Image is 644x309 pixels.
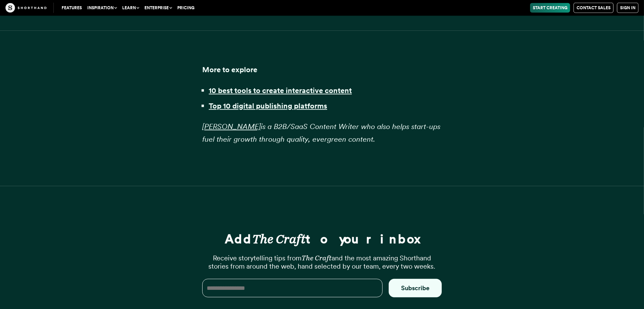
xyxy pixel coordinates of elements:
a: Pricing [175,3,197,13]
a: 10 best tools to create interactive content [209,86,352,95]
a: [PERSON_NAME] [202,122,261,131]
em: is a B2B/SaaS Content Writer who also helps start-ups fuel their growth through quality, evergree... [202,122,440,143]
button: Subscribe [389,279,442,297]
strong: More to explore [202,65,257,74]
button: Inspiration [85,3,119,13]
a: Top 10 digital publishing platforms [209,101,327,110]
a: Start Creating [530,3,570,13]
button: Enterprise [142,3,175,13]
a: Contact Sales [574,3,614,13]
button: Learn [119,3,142,13]
p: Receive storytelling tips from and the most amazing Shorthand stories from around the web, hand s... [202,254,442,270]
a: Features [59,3,85,13]
h3: Add to your inbox [202,233,442,245]
em: The Craft [301,254,332,262]
em: The Craft [253,231,306,246]
img: The Craft [5,3,47,13]
a: Sign in [617,3,639,13]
